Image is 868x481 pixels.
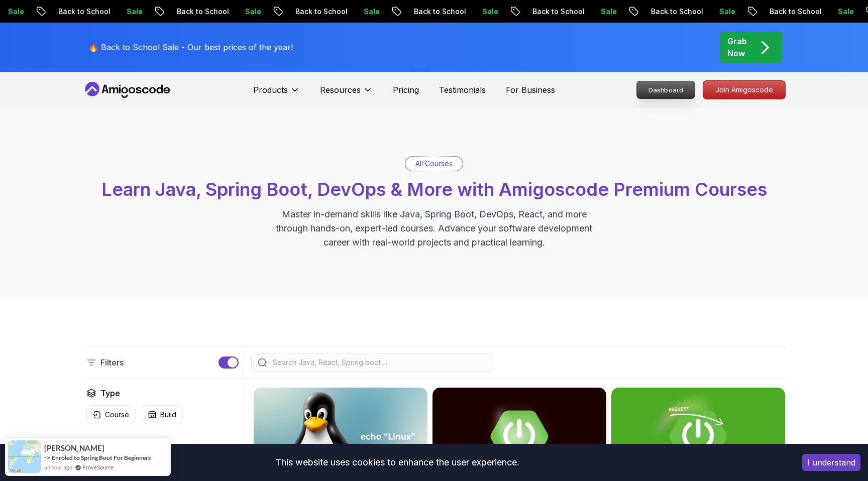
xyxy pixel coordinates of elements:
a: ProveSource [82,463,114,471]
p: Course [105,410,129,420]
button: Course [86,405,136,424]
p: Back to School [285,7,354,17]
p: All Courses [415,159,453,169]
p: Dashboard [637,81,695,98]
p: Back to School [522,7,591,17]
p: Products [253,84,288,96]
p: Master in-demand skills like Java, Spring Boot, DevOps, React, and more through hands-on, expert-... [265,207,603,250]
p: Grab Now [727,35,747,59]
div: This website uses cookies to enhance the user experience. [8,451,787,473]
h2: Type [100,387,120,399]
a: For Business [506,84,555,96]
p: Join Amigoscode [703,81,785,99]
p: Resources [320,84,361,96]
a: Pricing [393,84,419,96]
p: Filters [100,356,124,369]
p: Sale [591,7,623,17]
span: [PERSON_NAME] [44,444,104,452]
button: Build [142,405,183,424]
p: Back to School [404,7,472,17]
p: Build [160,410,176,420]
p: Back to School [759,7,828,17]
p: Sale [117,7,149,17]
p: Sale [828,7,860,17]
p: Sale [472,7,504,17]
button: Accept cookies [802,454,860,471]
span: an hour ago [44,463,72,471]
img: provesource social proof notification image [8,440,41,473]
span: Learn Java, Spring Boot, DevOps & More with Amigoscode Premium Courses [101,178,767,200]
a: Dashboard [636,81,695,99]
button: Resources [320,84,373,104]
button: Products [253,84,300,104]
p: Sale [354,7,386,17]
p: Back to School [167,7,235,17]
p: Back to School [48,7,117,17]
p: Sale [709,7,741,17]
a: Enroled to Spring Boot For Beginners [52,453,151,462]
input: Search Java, React, Spring boot ... [271,357,486,368]
a: Testimonials [439,84,486,96]
p: Back to School [641,7,709,17]
a: Join Amigoscode [703,80,786,99]
span: -> [44,453,51,461]
p: Sale [235,7,267,17]
p: 🔥 Back to School Sale - Our best prices of the year! [88,41,293,53]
